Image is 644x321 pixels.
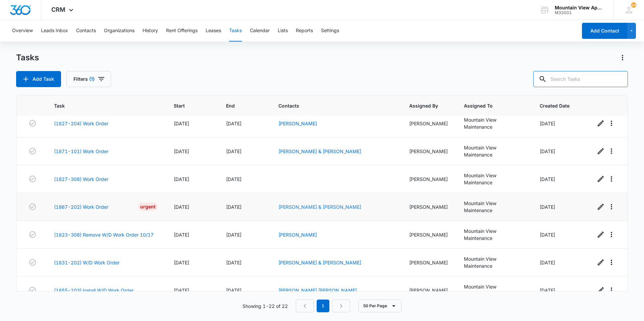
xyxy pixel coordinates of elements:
button: Settings [321,20,339,42]
span: [DATE] [174,148,189,154]
span: [DATE] [540,287,555,293]
span: [DATE] [174,176,189,182]
span: [DATE] [540,176,555,182]
div: [PERSON_NAME] [409,259,448,266]
div: Mountain View Maintenance [464,255,524,269]
span: [DATE] [174,232,189,238]
span: [DATE] [540,260,555,265]
div: Mountain View Maintenance [464,283,524,297]
div: Mountain View Maintenance [464,228,524,242]
span: Start [174,102,200,109]
button: Leads Inbox [41,20,68,42]
span: [DATE] [174,121,189,126]
input: Search Tasks [533,71,628,87]
button: Organizations [104,20,135,42]
button: Filters(1) [66,71,111,87]
div: Mountain View Maintenance [464,116,524,130]
span: Contacts [278,102,383,109]
a: (1855-103) Install W/D Work Order [54,287,133,294]
a: (1827-306) Work Order [54,176,108,183]
h1: Tasks [16,53,39,63]
span: [DATE] [226,176,241,182]
a: (1871-101) Work Order [54,148,108,155]
span: [DATE] [226,204,241,210]
button: Actions [617,52,628,63]
span: [DATE] [226,121,241,126]
button: History [143,20,158,42]
span: [DATE] [540,148,555,154]
button: Leases [206,20,221,42]
div: [PERSON_NAME] [409,176,448,183]
span: [DATE] [540,232,555,238]
span: (1) [89,77,95,81]
a: (1831-202) W/D Work Order [54,259,119,266]
div: Mountain View Maintenance [464,144,524,158]
a: (1823-306) Remove W/D Work Order 10/17 [54,231,154,238]
em: 1 [317,300,329,312]
span: [DATE] [174,287,189,293]
button: Reports [296,20,313,42]
div: [PERSON_NAME] [409,148,448,155]
div: account id [555,10,604,15]
span: [DATE] [226,260,241,265]
button: Lists [278,20,288,42]
p: Showing 1-22 of 22 [243,303,288,310]
span: [DATE] [174,260,189,265]
a: [PERSON_NAME] & [PERSON_NAME] [278,204,361,210]
nav: Pagination [296,300,350,312]
span: [DATE] [226,232,241,238]
div: account name [555,5,604,10]
span: [DATE] [226,287,241,293]
button: Add Contact [582,23,627,39]
button: 50 Per Page [358,300,401,312]
div: notifications count [631,2,636,8]
button: Tasks [229,20,242,42]
span: End [226,102,252,109]
a: (1867-202) Work Order [54,203,108,210]
span: Task [54,102,148,109]
div: [PERSON_NAME] [409,203,448,210]
span: CRM [51,6,65,13]
span: [DATE] [540,121,555,126]
button: Overview [12,20,33,42]
a: [PERSON_NAME] & [PERSON_NAME] [278,260,361,265]
div: Mountain View Maintenance [464,200,524,214]
a: [PERSON_NAME] [PERSON_NAME] [278,287,357,293]
span: [DATE] [540,204,555,210]
div: [PERSON_NAME] [409,120,448,127]
a: [PERSON_NAME] & [PERSON_NAME] [278,148,361,154]
a: [PERSON_NAME] [278,232,317,238]
span: 24 [631,2,636,8]
button: Calendar [250,20,270,42]
span: [DATE] [174,204,189,210]
div: Urgent [138,203,158,211]
div: [PERSON_NAME] [409,231,448,238]
a: [PERSON_NAME] [278,121,317,126]
span: Assigned By [409,102,438,109]
span: Created Date [540,102,570,109]
a: (1827-204) Work Order [54,120,108,127]
span: [DATE] [226,148,241,154]
button: Contacts [76,20,96,42]
div: [PERSON_NAME] [409,287,448,294]
span: Assigned To [464,102,514,109]
div: Mountain View Maintenance [464,172,524,186]
button: Add Task [16,71,61,87]
button: Rent Offerings [166,20,198,42]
